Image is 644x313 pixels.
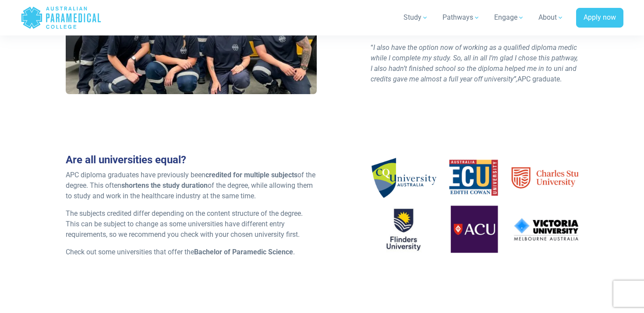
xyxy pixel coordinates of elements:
h3: Are all universities equal? [66,154,317,166]
a: Apply now [576,8,623,28]
a: Study [398,5,434,30]
a: Australian Paramedical College [21,4,102,32]
em: I also have the option now of working as a qualified diploma medic while I complete my study. So,... [371,43,578,83]
p: The subjects credited differ depending on the content structure of the degree. This can be subjec... [66,208,317,240]
a: Pathways [437,5,485,30]
strong: credited for multiple subjects [205,171,297,179]
p: “ APC graduate. [371,42,578,84]
a: About [533,5,569,30]
p: Check out some universities that offer the . [66,247,317,257]
p: APC diploma graduates have previously been of the degree. This often of the degree, while allowin... [66,170,317,201]
a: Engage [489,5,530,30]
strong: shortens the study duration [121,181,208,190]
strong: Bachelor of Paramedic Science [194,248,293,256]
